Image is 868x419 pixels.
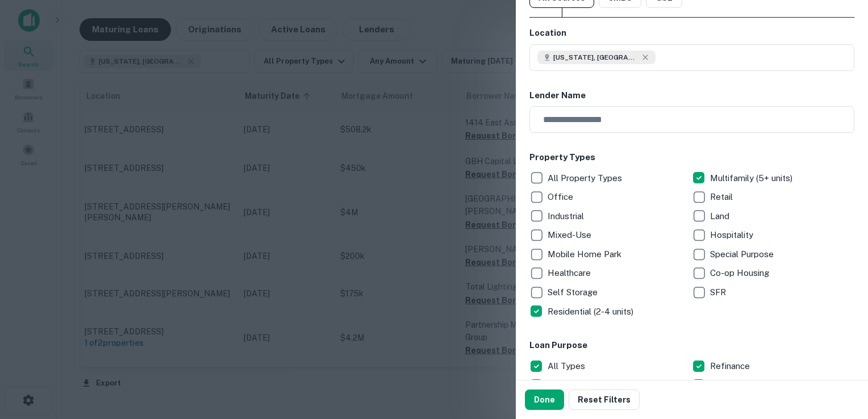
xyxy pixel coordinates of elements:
[548,228,594,242] p: Mixed-Use
[569,389,640,410] button: Reset Filters
[710,209,732,223] p: Land
[710,248,776,261] p: Special Purpose
[548,248,624,261] p: Mobile Home Park
[525,389,564,410] button: Done
[548,305,636,319] p: Residential (2-4 units)
[529,339,854,352] h6: Loan Purpose
[710,359,752,373] p: Refinance
[529,27,854,40] h6: Location
[548,266,593,280] p: Healthcare
[710,378,762,392] p: Construction
[710,228,756,242] p: Hospitality
[548,378,567,392] p: Sale
[710,171,795,185] p: Multifamily (5+ units)
[548,359,587,373] p: All Types
[548,190,575,204] p: Office
[710,286,728,299] p: SFR
[529,151,854,164] h6: Property Types
[710,266,771,280] p: Co-op Housing
[811,328,868,383] iframe: Chat Widget
[548,286,600,299] p: Self Storage
[710,190,735,204] p: Retail
[548,209,586,223] p: Industrial
[529,89,854,102] h6: Lender Name
[548,171,624,185] p: All Property Types
[553,52,639,62] span: [US_STATE], [GEOGRAPHIC_DATA]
